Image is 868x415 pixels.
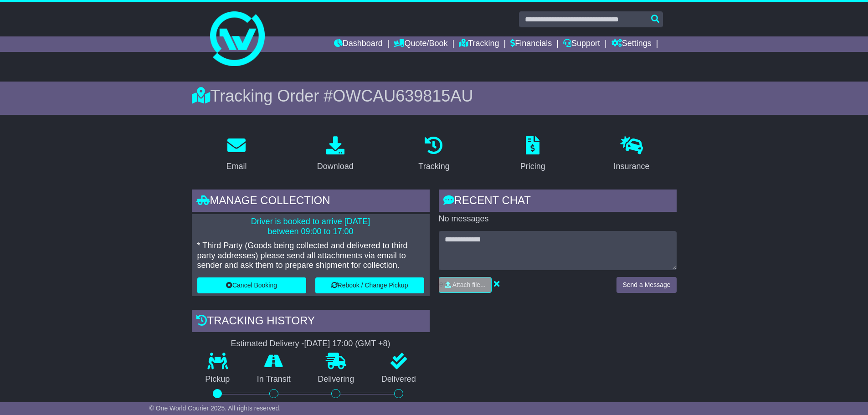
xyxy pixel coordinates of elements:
[563,36,600,52] a: Support
[611,36,652,52] a: Settings
[317,160,354,173] div: Download
[192,339,430,349] div: Estimated Delivery -
[149,405,281,412] span: © One World Courier 2025. All rights reserved.
[304,374,368,384] p: Delivering
[608,133,656,176] a: Insurance
[520,160,545,173] div: Pricing
[439,190,677,214] div: RECENT CHAT
[334,36,383,52] a: Dashboard
[616,277,676,293] button: Send a Message
[439,214,677,224] p: No messages
[514,133,551,176] a: Pricing
[459,36,499,52] a: Tracking
[192,310,430,334] div: Tracking history
[197,217,424,236] p: Driver is booked to arrive [DATE] between 09:00 to 17:00
[192,86,677,106] div: Tracking Order #
[220,133,252,176] a: Email
[368,374,430,384] p: Delivered
[394,36,447,52] a: Quote/Book
[412,133,455,176] a: Tracking
[510,36,552,52] a: Financials
[197,277,306,293] button: Cancel Booking
[192,190,430,214] div: Manage collection
[311,133,360,176] a: Download
[243,374,304,384] p: In Transit
[226,160,247,173] div: Email
[304,339,390,349] div: [DATE] 17:00 (GMT +8)
[418,160,449,173] div: Tracking
[333,87,473,105] span: OWCAU639815AU
[315,277,424,293] button: Rebook / Change Pickup
[192,374,244,384] p: Pickup
[197,241,424,271] p: * Third Party (Goods being collected and delivered to third party addresses) please send all atta...
[614,160,650,173] div: Insurance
